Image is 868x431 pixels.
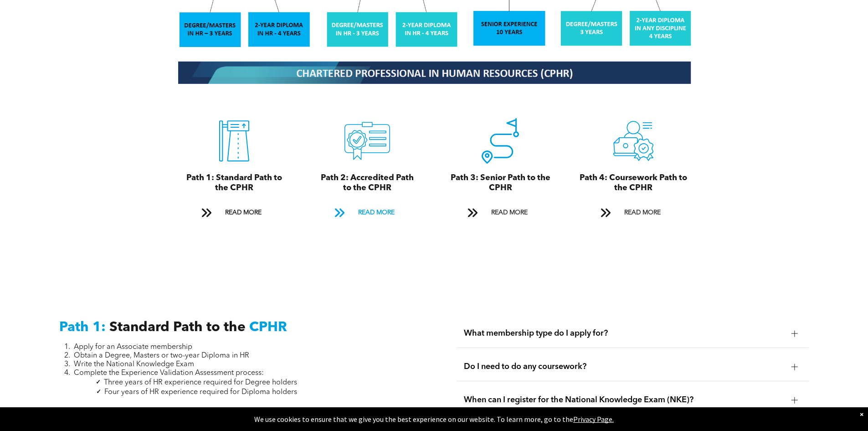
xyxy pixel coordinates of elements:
[104,389,297,396] span: Four years of HR experience required for Diploma holders
[59,321,106,334] span: Path 1:
[464,362,784,372] span: Do I need to do any coursework?
[594,204,673,221] a: READ MORE
[573,415,614,424] a: Privacy Page.
[321,174,414,192] span: Path 2: Accredited Path to the CPHR
[186,174,282,192] span: Path 1: Standard Path to the CPHR
[860,410,863,419] div: Dismiss notification
[74,361,194,368] span: Write the National Knowledge Exam
[74,343,192,351] span: Apply for an Associate membership
[580,174,687,192] span: Path 4: Coursework Path to the CPHR
[249,321,287,334] span: CPHR
[195,204,273,221] a: READ MORE
[621,204,664,221] span: READ MORE
[328,204,406,221] a: READ MORE
[464,395,784,405] span: When can I register for the National Knowledge Exam (NKE)?
[451,174,550,192] span: Path 3: Senior Path to the CPHR
[74,369,264,377] span: Complete the Experience Validation Assessment process:
[109,321,246,334] span: Standard Path to the
[355,204,398,221] span: READ MORE
[222,204,265,221] span: READ MORE
[488,204,531,221] span: READ MORE
[74,352,249,359] span: Obtain a Degree, Masters or two-year Diploma in HR
[461,204,539,221] a: READ MORE
[104,379,297,386] span: Three years of HR experience required for Degree holders
[464,328,784,338] span: What membership type do I apply for?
